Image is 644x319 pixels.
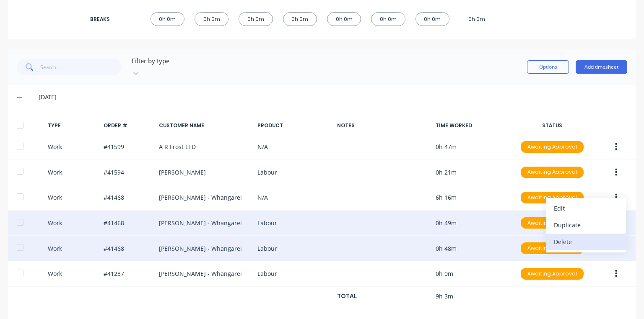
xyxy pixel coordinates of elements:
div: Delete [554,236,618,248]
div: Edit [554,202,618,214]
div: BREAKS [90,15,124,23]
div: CUSTOMER NAME [159,122,250,129]
div: 0h 0m [283,12,317,26]
div: Awaiting Approval [521,217,584,229]
div: Duplicate [554,219,618,231]
div: STATUS [515,122,589,129]
div: Awaiting Approval [521,268,584,280]
div: 0h 0m [415,12,449,26]
button: Options [527,60,569,74]
div: 0h 0m [371,12,405,26]
div: 0h 0m [327,12,361,26]
div: Awaiting Approval [521,192,584,203]
div: 0h 0m [460,12,493,26]
div: NOTES [337,122,428,129]
div: Awaiting Approval [521,167,584,178]
input: Search... [40,59,122,75]
button: Add timesheet [576,60,627,74]
div: [DATE] [39,93,627,102]
div: ORDER # [104,122,152,129]
div: 0h 0m [195,12,229,26]
div: 0h 0m [239,12,273,26]
div: Awaiting Approval [521,242,584,254]
div: PRODUCT [257,122,331,129]
div: 0h 0m [151,12,184,26]
div: TYPE [48,122,96,129]
div: TIME WORKED [436,122,509,129]
div: Awaiting Approval [521,141,584,153]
